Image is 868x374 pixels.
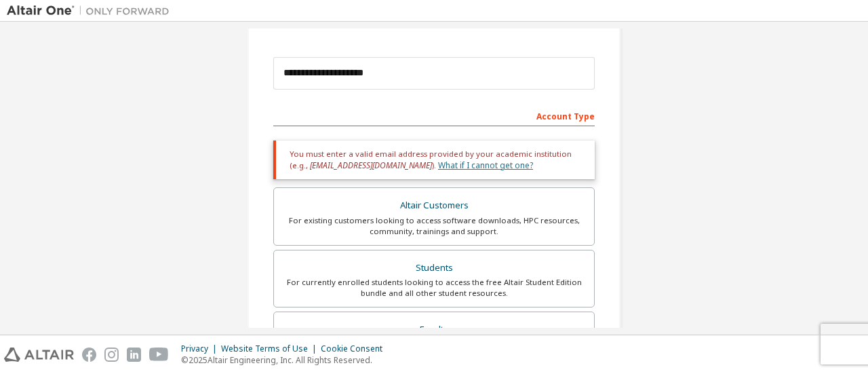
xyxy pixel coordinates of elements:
div: Privacy [181,343,221,354]
div: Website Terms of Use [221,343,321,354]
div: Account Type [273,105,595,126]
div: Faculty [282,320,586,339]
div: Cookie Consent [321,343,391,354]
img: instagram.svg [104,348,119,362]
div: Students [282,259,586,278]
img: youtube.svg [149,348,169,362]
span: [EMAIL_ADDRESS][DOMAIN_NAME] [310,160,432,171]
div: For currently enrolled students looking to access the free Altair Student Edition bundle and all ... [282,277,586,299]
p: © 2025 Altair Engineering, Inc. All Rights Reserved. [181,354,391,366]
img: altair_logo.svg [4,348,74,362]
img: linkedin.svg [127,348,141,362]
img: Altair One [7,4,176,18]
div: You must enter a valid email address provided by your academic institution (e.g., ). [273,141,595,179]
img: facebook.svg [82,348,96,362]
a: What if I cannot get one? [438,160,533,171]
div: Altair Customers [282,196,586,215]
div: For existing customers looking to access software downloads, HPC resources, community, trainings ... [282,215,586,237]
